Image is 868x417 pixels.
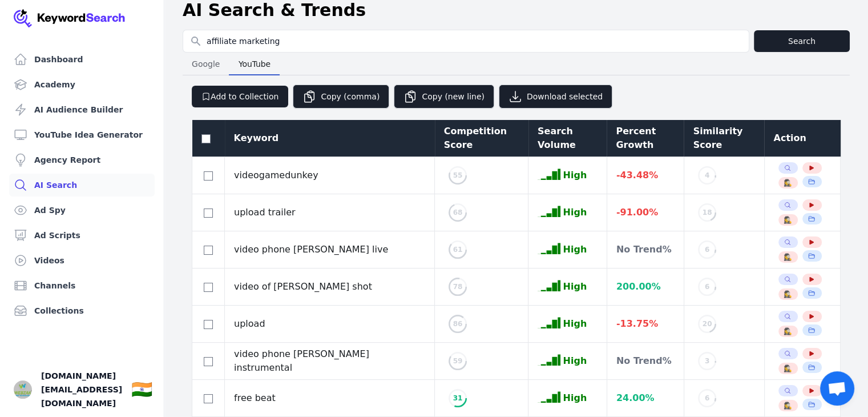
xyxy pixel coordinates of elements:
[563,243,587,256] p: High
[9,299,155,322] a: Collections
[563,206,587,219] p: High
[131,378,152,401] button: 🇮🇳
[820,371,854,406] div: Open chat
[773,131,831,145] div: Action
[234,131,426,145] div: Keyword
[616,169,675,182] div: -43.48 %
[563,354,587,368] p: High
[225,157,435,194] td: videogamedunkey
[705,246,709,254] text: 6
[783,364,792,373] button: 🕵️‍♀️
[9,98,155,121] a: AI Audience Builder
[538,125,597,152] div: Search Volume
[563,391,587,405] p: High
[225,343,435,380] td: video phone [PERSON_NAME] instrumental
[783,252,792,262] span: 🕵️‍♀️
[453,246,463,254] text: 61
[783,364,792,373] span: 🕵️‍♀️
[131,379,152,400] div: 🇮🇳
[293,85,389,109] button: Copy (comma)
[9,274,155,297] a: Channels
[754,30,850,52] button: Search
[453,209,463,216] text: 68
[225,306,435,343] td: upload
[783,252,792,262] button: 🕵️‍♀️
[705,357,709,365] text: 3
[499,85,612,109] button: Download selected
[234,56,275,72] span: YouTube
[183,30,749,52] input: Search
[453,171,463,179] text: 55
[9,73,155,96] a: Academy
[9,224,155,247] a: Ad Scripts
[703,209,712,216] text: 18
[783,178,792,187] span: 🕵️‍♀️
[444,125,519,152] div: Competition Score
[616,280,675,294] div: 200.00 %
[783,215,792,224] span: 🕵️‍♀️
[225,231,435,268] td: video phone [PERSON_NAME] live
[14,380,32,399] img: WEBZAK Cyber Technologies
[225,268,435,306] td: video of [PERSON_NAME] shot
[9,123,155,146] a: YouTube Idea Generator
[453,320,463,328] text: 86
[453,357,463,365] text: 59
[783,215,792,224] button: 🕵️‍♀️
[453,283,463,291] text: 78
[616,125,675,152] div: Percent Growth
[225,194,435,231] td: upload trailer
[225,380,435,417] td: free beat
[616,317,675,331] div: -13.75 %
[9,48,155,71] a: Dashboard
[9,149,155,171] a: Agency Report
[783,327,792,336] span: 🕵️‍♀️
[783,401,792,410] span: 🕵️‍♀️
[783,290,792,299] button: 🕵️‍♀️
[705,283,709,291] text: 6
[192,86,288,107] button: Add to Collection
[783,290,792,299] span: 🕵️‍♀️
[14,9,126,27] img: Your Company
[563,317,587,331] p: High
[9,249,155,272] a: Videos
[453,394,463,402] text: 31
[9,199,155,222] a: Ad Spy
[616,354,675,368] div: No Trend %
[14,380,32,399] button: Open user button
[783,178,792,187] button: 🕵️‍♀️
[394,85,494,109] button: Copy (new line)
[705,171,709,179] text: 4
[783,327,792,336] button: 🕵️‍♀️
[187,56,224,72] span: Google
[703,320,712,328] text: 20
[705,394,709,402] text: 6
[563,169,587,182] p: High
[41,369,122,410] span: [DOMAIN_NAME][EMAIL_ADDRESS][DOMAIN_NAME]
[9,174,155,197] a: AI Search
[616,243,675,256] div: No Trend %
[783,401,792,410] button: 🕵️‍♀️
[563,280,587,294] p: High
[616,206,675,219] div: -91.00 %
[693,125,755,152] div: Similarity Score
[616,391,675,405] div: 24.00 %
